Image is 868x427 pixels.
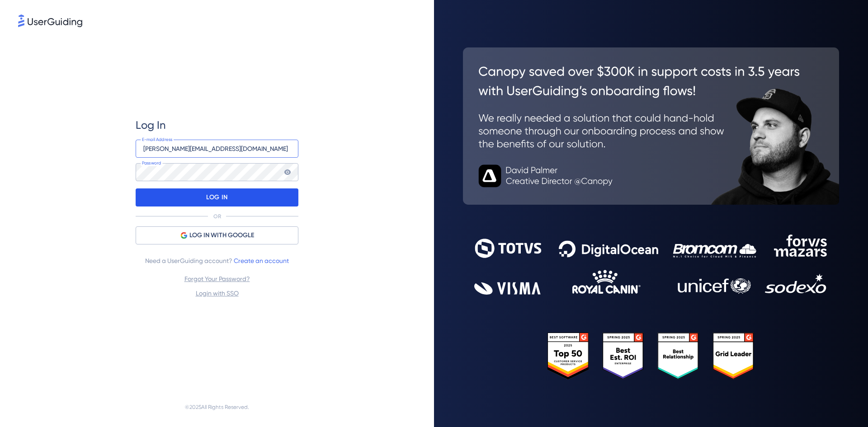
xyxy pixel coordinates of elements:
[463,47,839,205] img: 26c0aa7c25a843aed4baddd2b5e0fa68.svg
[18,14,82,27] img: 8faab4ba6bc7696a72372aa768b0286c.svg
[136,118,166,132] span: Log In
[547,333,755,380] img: 25303e33045975176eb484905ab012ff.svg
[145,255,289,266] span: Need a UserGuiding account?
[234,257,289,264] a: Create an account
[185,402,249,413] span: © 2025 All Rights Reserved.
[213,213,221,220] p: OR
[136,140,298,158] input: example@company.com
[184,275,250,282] a: Forgot Your Password?
[474,235,828,295] img: 9302ce2ac39453076f5bc0f2f2ca889b.svg
[206,190,227,205] p: LOG IN
[189,230,254,241] span: LOG IN WITH GOOGLE
[196,290,239,297] a: Login with SSO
